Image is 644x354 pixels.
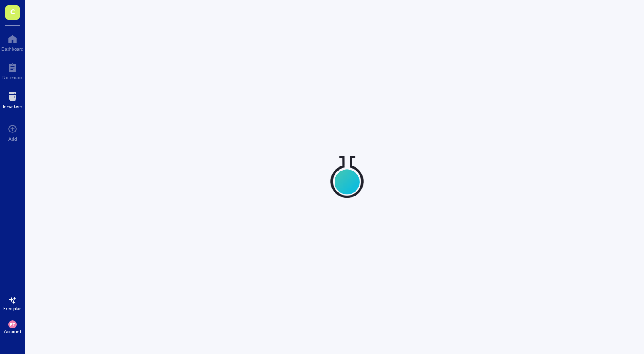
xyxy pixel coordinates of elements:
[2,75,23,80] div: Notebook
[3,89,22,109] a: Inventory
[1,32,24,51] a: Dashboard
[10,322,15,327] span: FT
[8,136,17,141] div: Add
[1,46,24,51] div: Dashboard
[4,328,21,334] div: Account
[10,6,15,17] span: C
[2,60,23,80] a: Notebook
[3,103,22,109] div: Inventory
[3,306,22,311] div: Free plan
